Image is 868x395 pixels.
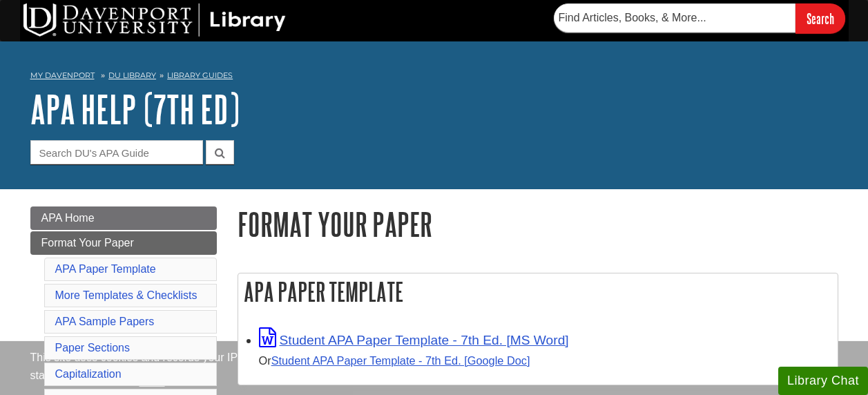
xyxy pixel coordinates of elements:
[55,263,156,275] a: APA Paper Template
[30,70,95,81] a: My Davenport
[30,88,240,131] a: APA Help (7th Ed)
[795,3,845,33] input: Search
[41,212,95,224] span: APA Home
[259,354,530,367] small: Or
[30,231,217,255] a: Format Your Paper
[30,206,217,230] a: APA Home
[271,354,530,367] a: Student APA Paper Template - 7th Ed. [Google Doc]
[55,316,155,327] a: APA Sample Papers
[41,237,134,249] span: Format Your Paper
[55,368,122,380] a: Capitalization
[259,333,569,347] a: Link opens in new window
[23,3,286,37] img: DU Library
[238,273,838,310] h2: APA Paper Template
[30,66,838,88] nav: breadcrumb
[238,206,838,242] h1: Format Your Paper
[778,367,868,395] button: Library Chat
[554,3,845,33] form: Searches DU Library's articles, books, and more
[167,70,233,80] a: Library Guides
[55,289,197,301] a: More Templates & Checklists
[554,3,795,32] input: Find Articles, Books, & More...
[30,140,203,164] input: Search DU's APA Guide
[108,70,156,80] a: DU Library
[55,342,131,354] a: Paper Sections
